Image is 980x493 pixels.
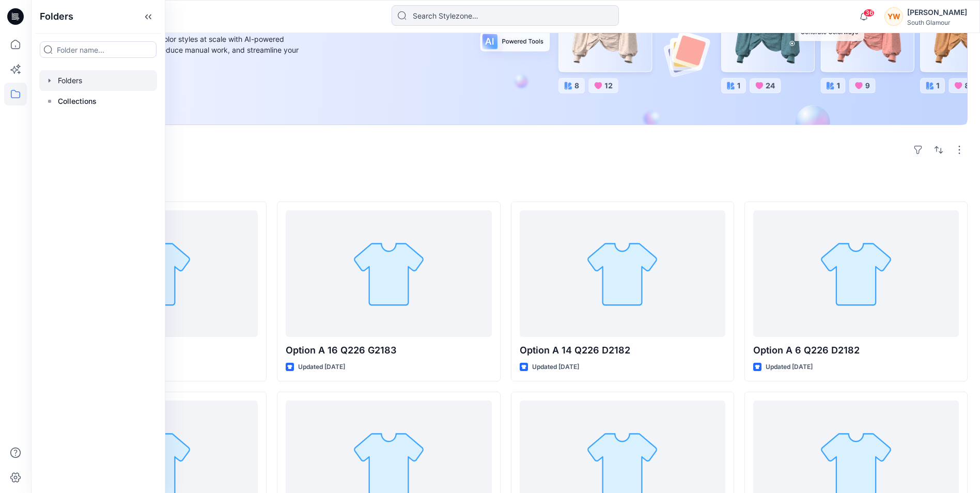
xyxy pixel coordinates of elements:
div: Explore ideas faster and recolor styles at scale with AI-powered tools that boost creativity, red... [69,34,301,66]
p: Updated [DATE] [298,362,345,373]
a: Discover more [69,79,301,99]
div: YW [884,7,903,26]
p: Option A 6 Q226 D2182 [753,343,959,358]
h4: Styles [43,179,968,191]
div: South Glamour [907,19,967,26]
p: Option A 16 Q226 G2183 [286,343,491,358]
a: Option A 16 Q226 G2183 [286,210,491,337]
a: Option A 6 Q226 D2182 [753,210,959,337]
p: Option A 14 Q226 D2182 [520,343,725,358]
p: Updated [DATE] [532,362,579,373]
input: Folder name... [40,41,157,58]
a: Option A 14 Q226 D2182 [520,210,725,337]
span: 36 [863,9,875,17]
div: [PERSON_NAME] [907,6,967,19]
p: Collections [58,95,97,107]
p: Updated [DATE] [766,362,813,373]
input: Search Stylezone… [392,5,619,26]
